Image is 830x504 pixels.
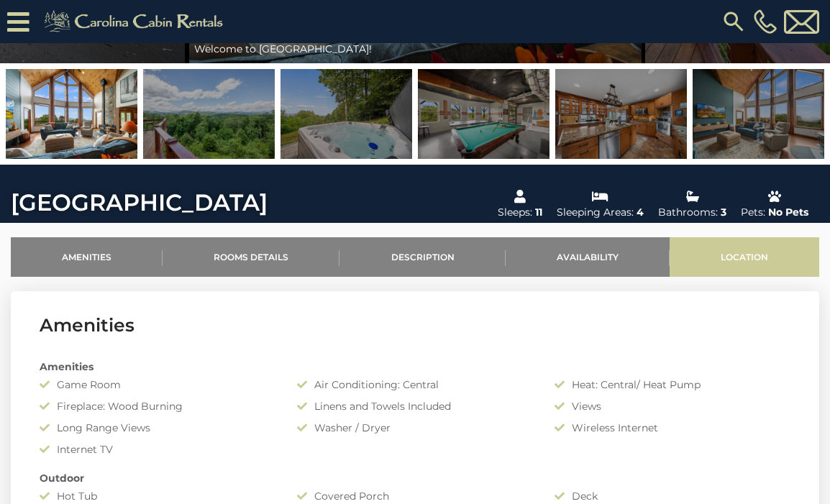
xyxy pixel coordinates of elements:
[6,69,137,159] img: 169201214
[29,359,801,374] div: Amenities
[555,69,687,159] img: 169201216
[670,237,819,277] a: Location
[11,237,163,277] a: Amenities
[544,421,801,435] div: Wireless Internet
[286,489,544,503] div: Covered Porch
[40,313,790,338] h3: Amenities
[29,442,286,457] div: Internet TV
[37,7,235,36] img: Khaki-logo.png
[143,69,275,159] img: 169214215
[281,69,412,159] img: 169201234
[339,237,505,277] a: Description
[693,69,824,159] img: 169201206
[29,421,286,435] div: Long Range Views
[29,489,286,503] div: Hot Tub
[29,471,801,485] div: Outdoor
[29,399,286,413] div: Fireplace: Wood Burning
[750,9,780,34] a: [PHONE_NUMBER]
[286,377,544,392] div: Air Conditioning: Central
[544,489,801,503] div: Deck
[418,69,549,159] img: 169201184
[721,9,747,35] img: search-regular.svg
[29,377,286,392] div: Game Room
[286,421,544,435] div: Washer / Dryer
[506,237,670,277] a: Availability
[187,35,644,63] div: Welcome to [GEOGRAPHIC_DATA]!
[544,377,801,392] div: Heat: Central/ Heat Pump
[163,237,339,277] a: Rooms Details
[544,399,801,413] div: Views
[286,399,544,413] div: Linens and Towels Included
